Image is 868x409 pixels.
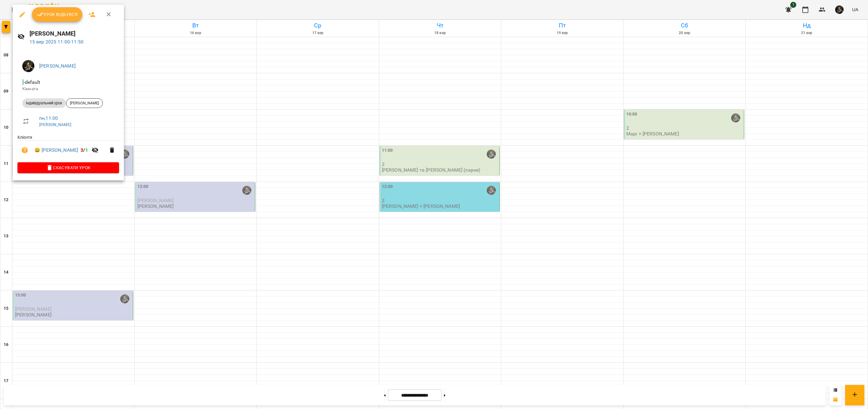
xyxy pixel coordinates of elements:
b: / [80,147,88,153]
button: Скасувати Урок [17,162,119,173]
span: Урок відбувся [37,11,78,18]
div: [PERSON_NAME] [66,98,103,108]
span: Скасувати Урок [22,164,114,171]
h6: [PERSON_NAME] [30,29,119,38]
span: - default [22,79,41,85]
span: індивідуальний урок [22,100,66,106]
span: [PERSON_NAME] [66,100,102,106]
span: 3 [80,147,83,153]
img: 998b0c24f0354562ba81004244cf30dc.jpeg [22,60,34,72]
a: [PERSON_NAME] [39,122,71,127]
a: 15 вер 2025 11:00-11:50 [30,39,83,45]
button: Урок відбувся [32,7,83,22]
span: 1 [85,147,88,153]
a: пн , 11:00 [39,115,58,121]
a: 😀 [PERSON_NAME] [34,147,78,154]
button: Візит ще не сплачено. Додати оплату? [17,143,32,157]
a: [PERSON_NAME] [39,63,76,69]
ul: Клієнти [17,134,119,162]
p: Кімната [22,86,114,92]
